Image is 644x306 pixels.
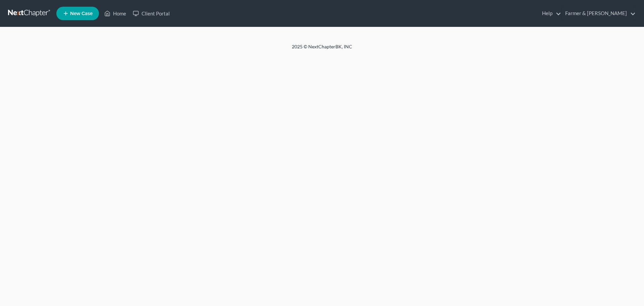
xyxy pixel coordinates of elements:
[539,7,561,19] a: Help
[129,7,173,19] a: Client Portal
[562,7,636,19] a: Farmer & [PERSON_NAME]
[56,7,99,20] new-legal-case-button: New Case
[131,43,513,55] div: 2025 © NextChapterBK, INC
[101,7,129,19] a: Home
